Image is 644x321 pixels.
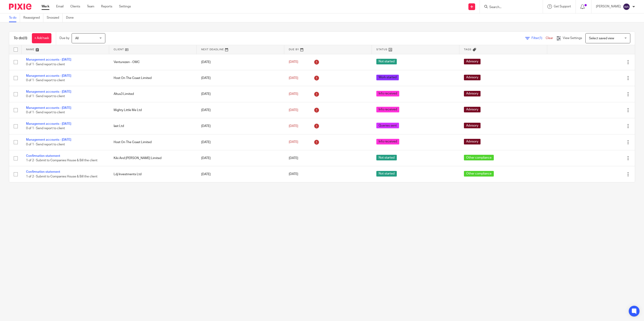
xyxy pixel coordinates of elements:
[26,122,71,125] a: Management accounts - [DATE]
[289,173,298,176] span: [DATE]
[26,127,65,130] span: 0 of 1 · Send report to client
[197,134,284,150] td: [DATE]
[596,4,621,9] p: [PERSON_NAME]
[489,5,529,9] input: Search
[289,61,298,64] span: [DATE]
[376,171,397,177] span: Not started
[289,157,298,160] span: [DATE]
[60,36,69,40] p: Due by
[376,155,397,160] span: Not started
[109,150,197,166] td: Kiki And [PERSON_NAME] Limited
[26,170,60,173] a: Confirmation statement
[532,37,546,40] span: Filter
[26,106,71,109] a: Management accounts - [DATE]
[26,111,65,114] span: 0 of 1 · Send report to client
[109,54,197,70] td: Venturezen - OMC
[75,37,79,40] span: All
[464,75,481,80] span: Advisory
[109,118,197,134] td: Iast Ltd
[197,54,284,70] td: [DATE]
[9,4,31,10] img: Pixie
[464,171,494,177] span: Other compliance
[623,3,630,10] img: svg%3E
[464,91,481,96] span: Advisory
[26,79,65,82] span: 0 of 1 · Send report to client
[376,139,399,144] span: Info received
[197,86,284,102] td: [DATE]
[464,107,481,112] span: Advisory
[563,37,582,40] span: View Settings
[376,59,397,64] span: Not started
[197,70,284,86] td: [DATE]
[289,92,298,96] span: [DATE]
[32,33,51,43] a: + Add task
[554,5,571,8] span: Get Support
[23,13,43,22] a: Reassigned
[464,123,481,128] span: Advisory
[42,4,49,9] a: Work
[109,70,197,86] td: Host On The Coast Limited
[14,36,27,41] h1: To do
[464,139,481,144] span: Advisory
[546,37,553,40] a: Clear
[101,4,112,9] a: Reports
[197,118,284,134] td: [DATE]
[56,4,64,9] a: Email
[47,13,63,22] a: Snoozed
[26,74,71,77] a: Management accounts - [DATE]
[66,13,77,22] a: Done
[26,90,71,93] a: Management accounts - [DATE]
[26,175,97,178] span: 1 of 2 · Submit to Companies House & Bill the client
[197,166,284,182] td: [DATE]
[26,63,65,66] span: 0 of 1 · Send report to client
[376,75,399,80] span: Work started
[539,37,542,40] span: (1)
[289,124,298,128] span: [DATE]
[197,150,284,166] td: [DATE]
[9,13,20,22] a: To do
[23,36,27,40] span: (8)
[197,102,284,118] td: [DATE]
[26,154,60,157] a: Confirmation statement
[26,159,97,162] span: 1 of 2 · Submit to Companies House & Bill the client
[464,59,481,64] span: Advisory
[26,143,65,146] span: 0 of 1 · Send report to client
[26,58,71,61] a: Management accounts - [DATE]
[26,138,71,141] a: Management accounts - [DATE]
[589,37,614,40] span: Select saved view
[109,134,197,150] td: Host On The Coast Limited
[87,4,94,9] a: Team
[289,76,298,80] span: [DATE]
[109,86,197,102] td: Altus3 Limited
[289,109,298,112] span: [DATE]
[376,107,399,112] span: Info received
[109,102,197,118] td: Mighty Little Me Ltd
[376,123,399,128] span: Queries sent
[464,48,472,51] span: Tags
[119,4,131,9] a: Settings
[109,166,197,182] td: Ldj Investments Ltd
[26,95,65,98] span: 0 of 1 · Send report to client
[376,91,399,96] span: Info received
[289,141,298,144] span: [DATE]
[464,155,494,160] span: Other compliance
[70,4,80,9] a: Clients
